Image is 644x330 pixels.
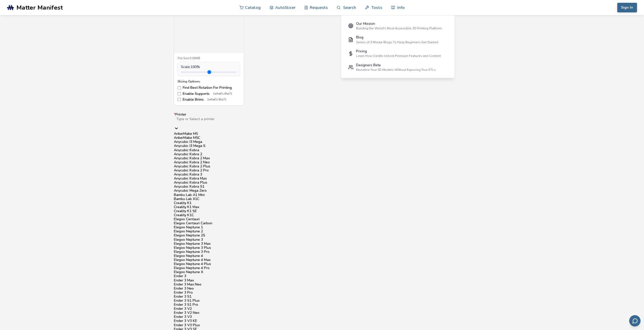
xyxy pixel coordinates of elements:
div: Anycubic Kobra S1 [174,185,470,189]
div: Ender 3 V3 KE [174,319,470,323]
div: Elegoo Neptune 1 [174,225,470,229]
button: Sign In [617,3,637,12]
div: Pricing [356,49,441,53]
a: BlogSeries of 3 Minute Blogs To Help Beginners Get Started [345,33,451,47]
input: Enable Brims(what's this?) [178,98,181,101]
div: Anycubic Kobra [174,148,470,152]
div: Creality K1 Max [174,205,470,209]
div: Elegoo Neptune 3 Plus [174,246,470,250]
div: Ender 3 V2 [174,307,470,311]
div: Slicing Options: [178,80,240,83]
div: Designers Beta [356,63,435,67]
a: PricingLearn How Credits Unlock Premium Features and Content [345,47,451,60]
div: Elegoo Neptune 3 Pro [174,250,470,254]
div: Anycubic I3 Mega S [174,144,470,148]
div: Ender 3 V2 Neo [174,311,470,315]
div: Ender 3 S1 Pro [174,303,470,307]
div: AnkerMake M5C [174,136,470,140]
div: Ender 3 Pro [174,291,470,295]
input: Enable Supports(what's this?) [178,92,181,95]
div: Ender 3 V3 Plus [174,323,470,327]
div: Ender 3 Max Neo [174,282,470,287]
div: Elegoo Neptune X [174,270,470,274]
div: Series of 3 Minute Blogs To Help Beginners Get Started [356,40,438,44]
div: Type or Select a printer [176,117,468,121]
div: Anycubic Kobra Max [174,177,470,181]
label: Find Best Rotation For Printing [178,86,240,90]
div: File Size: 0.00MB [178,57,240,60]
span: Matter Manifest [16,4,63,11]
div: Elegoo Centauri [174,217,470,221]
div: Anycubic Kobra 2 [174,152,470,156]
span: Scale: 100 % [181,65,200,69]
div: Ender 3 Max [174,278,470,282]
div: Anycubic I3 Mega [174,140,470,144]
div: Elegoo Centauri Carbon [174,221,470,225]
div: Anycubic Kobra 2 Neo [174,160,470,164]
div: Elegoo Neptune 4 [174,254,470,258]
a: Designers BetaMonetize Your 3D Models Without Exposing Your STLs [345,60,451,74]
div: Creality K1 [174,201,470,205]
label: Enable Brims [178,98,240,102]
input: *PrinterType or Select a printerAnkerMake M5AnkerMake M5CAnycubic I3 MegaAnycubic I3 Mega SAnycub... [176,121,337,125]
div: AnkerMake M5 [174,132,470,136]
div: Elegoo Neptune 2S [174,233,470,237]
label: Enable Supports [178,92,240,96]
div: Building the World's Most Accessible 3D Printing Platform [356,27,442,30]
input: Find Best Rotation For Printing [178,86,181,90]
div: Elegoo Neptune 4 Max [174,258,470,262]
div: Creality K1 SE [174,209,470,213]
div: Anycubic Kobra Plus [174,181,470,185]
div: Learn How Credits Unlock Premium Features and Content [356,54,441,58]
div: Ender 3 [174,274,470,278]
div: Elegoo Neptune 4 Pro [174,266,470,270]
div: Elegoo Neptune 4 Plus [174,262,470,266]
div: Anycubic Kobra 2 Max [174,156,470,160]
div: Ender 3 S1 [174,295,470,299]
div: Elegoo Neptune 2 [174,229,470,233]
div: Elegoo Neptune 3 Max [174,242,470,246]
span: (what's this?) [213,92,232,96]
div: Anycubic Kobra 3 [174,172,470,177]
div: Elegoo Neptune 3 [174,238,470,242]
div: Ender 3 Neo [174,287,470,291]
div: Creality K1C [174,213,470,217]
div: Our Mission [356,22,442,26]
div: Monetize Your 3D Models Without Exposing Your STLs [356,68,435,72]
div: Bambu Lab X1C [174,197,470,201]
div: Anycubic Kobra 2 Pro [174,168,470,172]
div: Anycubic Mega Zero [174,189,470,193]
div: Blog [356,35,438,39]
button: Send feedback via email [629,315,640,326]
div: Ender 3 V3 [174,315,470,319]
span: (what's this?) [207,98,226,101]
div: Anycubic Kobra 2 Plus [174,164,470,168]
a: Our MissionBuilding the World's Most Accessible 3D Printing Platform [345,19,451,33]
div: Ender 3 S1 Plus [174,299,470,303]
div: Bambu Lab A1 Mini [174,193,470,197]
